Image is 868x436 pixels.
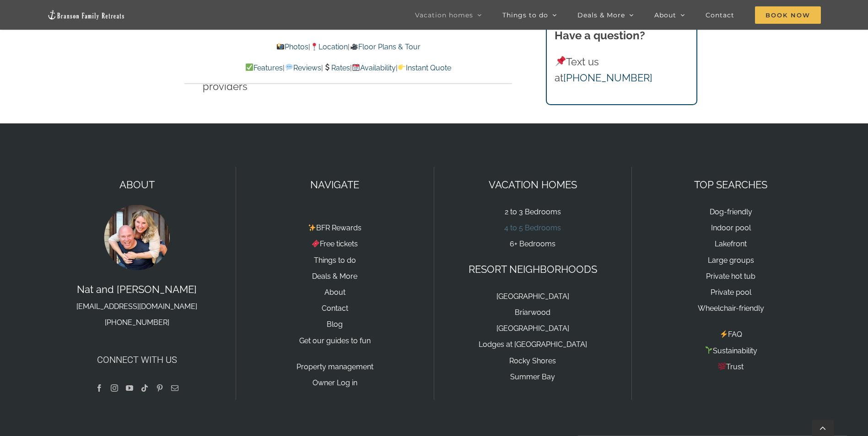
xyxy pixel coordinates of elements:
[141,384,148,392] a: Tiktok
[509,356,556,365] a: Rocky Shores
[286,64,293,71] img: 💬
[311,43,318,50] img: 📍
[312,272,357,281] a: Deals & More
[276,43,308,51] a: Photos
[352,64,396,72] a: Availability
[310,43,348,51] a: Location
[47,177,226,193] p: ABOUT
[510,372,555,381] a: Summer Bay
[313,378,357,387] a: Owner Log in
[323,64,350,72] a: Rates
[705,346,712,354] img: 🌱
[398,64,405,71] img: 👉
[398,64,451,72] a: Instant Quote
[555,54,688,86] p: Text us at
[718,362,744,371] a: Trust
[711,288,751,297] a: Private pool
[126,384,133,392] a: YouTube
[47,353,226,367] h4: Connect with us
[654,12,676,18] span: About
[504,223,561,232] a: 4 to 5 Bedrooms
[96,384,103,392] a: Facebook
[156,384,163,392] a: Pinterest
[299,336,371,345] a: Get our guides to fun
[76,302,197,311] a: [EMAIL_ADDRESS][DOMAIN_NAME]
[184,62,512,74] p: | | | |
[443,261,623,277] p: RESORT NEIGHBORHOODS
[322,304,348,313] a: Contact
[171,384,178,392] a: Mail
[102,203,171,271] img: Nat and Tyann
[505,207,561,216] a: 2 to 3 Bedrooms
[111,384,118,392] a: Instagram
[711,223,751,232] a: Indoor pool
[710,207,752,216] a: Dog-friendly
[312,240,319,247] img: 🎟️
[350,43,358,50] img: 🎥
[715,239,747,248] a: Lakefront
[706,272,755,281] a: Private hot tub
[314,256,356,265] a: Things to do
[705,346,757,355] a: Sustainability
[479,340,587,349] a: Lodges at [GEOGRAPHIC_DATA]
[277,43,284,50] img: 📸
[510,239,555,248] a: 6+ Bedrooms
[563,72,652,84] a: [PHONE_NUMBER]
[308,224,316,231] img: ✨
[641,177,821,193] p: TOP SEARCHES
[720,330,728,338] img: ⚡️
[415,12,473,18] span: Vacation homes
[515,308,550,317] a: Briarwood
[245,64,283,72] a: Features
[297,362,373,371] a: Property management
[755,6,821,24] span: Book Now
[577,12,625,18] span: Deals & More
[350,43,420,51] a: Floor Plans & Tour
[720,330,742,339] a: FAQ
[496,324,569,333] a: [GEOGRAPHIC_DATA]
[443,177,623,193] p: VACATION HOMES
[47,10,125,20] img: Branson Family Retreats Logo
[184,41,512,53] p: | |
[698,304,764,313] a: Wheelchair-friendly
[555,56,566,66] img: 📌
[312,239,358,248] a: Free tickets
[245,177,425,193] p: NAVIGATE
[285,64,321,72] a: Reviews
[706,12,734,18] span: Contact
[708,256,754,265] a: Large groups
[496,292,569,301] a: [GEOGRAPHIC_DATA]
[718,362,726,370] img: 💯
[246,64,253,71] img: ✅
[327,320,343,329] a: Blog
[308,223,361,232] a: BFR Rewards
[323,64,331,71] img: 💲
[105,318,169,327] a: [PHONE_NUMBER]
[47,282,226,330] p: Nat and [PERSON_NAME]
[502,12,548,18] span: Things to do
[352,64,360,71] img: 📆
[324,288,345,297] a: About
